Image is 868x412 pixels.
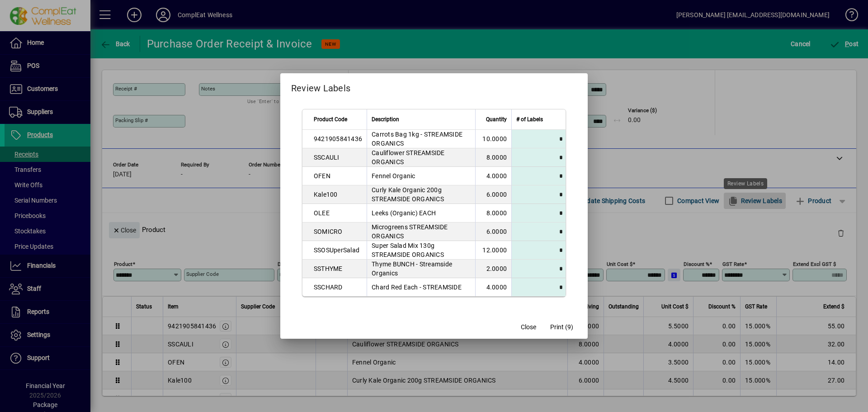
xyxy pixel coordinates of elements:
span: Description [372,114,399,124]
td: 4.0000 [475,167,511,185]
button: Print (9) [547,319,577,335]
div: Product Code [314,114,362,124]
td: Kale100 [302,185,367,204]
td: SSCAULI [302,148,367,167]
td: 9421905841436 [302,130,367,148]
td: 4.0000 [475,278,511,296]
td: SSTHYME [302,260,367,278]
button: Close [514,319,543,335]
td: Curly Kale Organic 200g STREAMSIDE ORGANICS [367,185,475,204]
td: OFEN [302,167,367,185]
span: Close [521,322,536,332]
td: 8.0000 [475,204,511,223]
td: Carrots Bag 1kg - STREAMSIDE ORGANICS [367,130,475,148]
span: Product Code [314,114,347,124]
td: Fennel Organic [367,167,475,185]
td: 6.0000 [475,223,511,241]
td: Leeks (Organic) EACH [367,204,475,223]
h2: Review Labels [280,73,588,99]
td: 6.0000 [475,185,511,204]
span: # of Labels [516,114,543,124]
td: 10.0000 [475,130,511,148]
span: Print (9) [550,322,573,332]
td: 8.0000 [475,148,511,167]
td: Chard Red Each - STREAMSIDE [367,278,475,296]
td: SOMICRO [302,223,367,241]
td: OLEE [302,204,367,223]
td: Microgreens STREAMSIDE ORGANICS [367,223,475,241]
td: Cauliflower STREAMSIDE ORGANICS [367,148,475,167]
td: 2.0000 [475,260,511,278]
td: Thyme BUNCH - Streamside Organics [367,260,475,278]
td: 12.0000 [475,241,511,260]
td: Super Salad Mix 130g STREAMSIDE ORGANICS [367,241,475,260]
td: SSOSUperSalad [302,241,367,260]
td: SSCHARD [302,278,367,296]
span: Quantity [486,114,507,124]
